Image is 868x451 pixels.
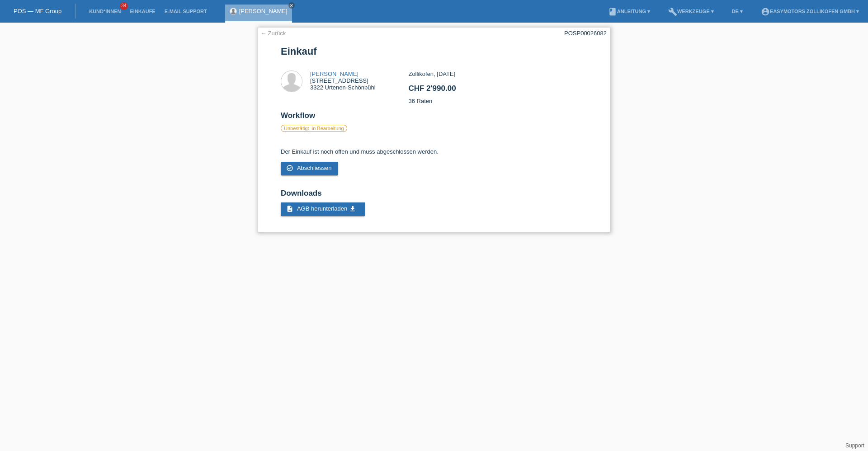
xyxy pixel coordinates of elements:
[310,70,359,77] a: [PERSON_NAME]
[664,9,718,14] a: buildWerkzeuge ▾
[281,202,365,216] a: description AGB herunterladen get_app
[281,189,587,202] h2: Downloads
[310,70,376,91] div: [STREET_ADDRESS] 3322 Urtenen-Schönbühl
[281,162,338,175] a: check_circle_outline Abschliessen
[756,9,863,14] a: account_circleEasymotors Zollikofen GmbH ▾
[286,164,293,172] i: check_circle_outline
[260,30,286,37] a: ← Zurück
[297,164,332,171] span: Abschliessen
[408,84,587,98] h2: CHF 2'990.00
[281,148,587,155] p: Der Einkauf ist noch offen und muss abgeschlossen werden.
[120,2,128,10] span: 34
[727,9,747,14] a: DE ▾
[349,205,356,212] i: get_app
[297,205,347,212] span: AGB herunterladen
[14,8,61,14] a: POS — MF Group
[85,9,125,14] a: Kund*innen
[845,442,864,449] a: Support
[281,111,587,125] h2: Workflow
[239,8,288,14] a: [PERSON_NAME]
[564,30,607,37] div: POSP00026082
[160,9,212,14] a: E-Mail Support
[668,7,677,16] i: build
[286,205,293,212] i: description
[608,7,617,16] i: book
[125,9,160,14] a: Einkäufe
[761,7,770,16] i: account_circle
[288,2,295,9] a: close
[281,125,347,132] label: Unbestätigt, in Bearbeitung
[604,9,655,14] a: bookAnleitung ▾
[281,46,587,57] h1: Einkauf
[289,3,294,8] i: close
[408,70,587,111] div: Zollikofen, [DATE] 36 Raten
